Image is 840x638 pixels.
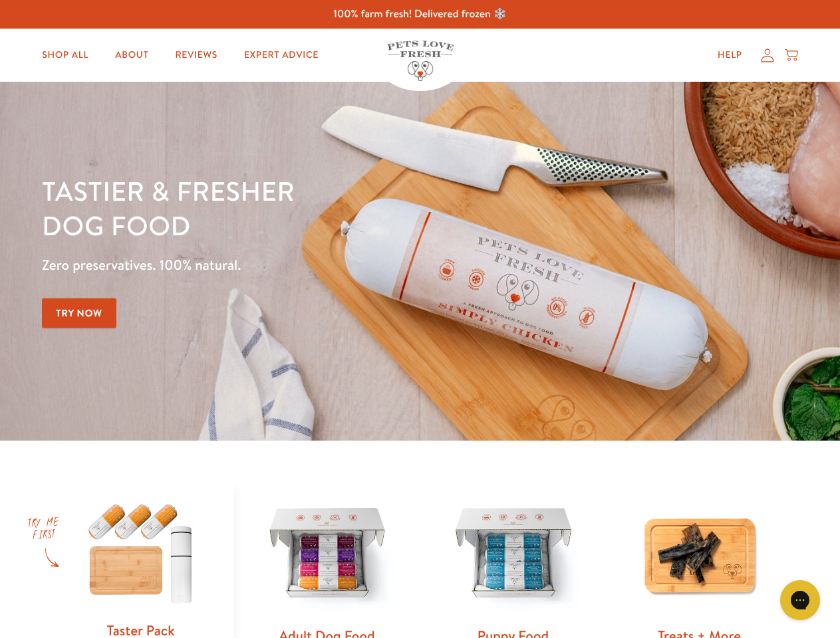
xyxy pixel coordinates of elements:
[42,298,116,328] a: Try Now
[104,42,159,68] a: About
[233,42,329,68] a: Expert Advice
[387,41,454,81] img: Pets Love Fresh
[31,42,99,68] a: Shop All
[773,576,827,625] iframe: Gorgias live chat messenger
[42,173,546,243] h1: Tastier & fresher dog food
[707,42,753,68] a: Help
[42,253,546,277] p: Zero preservatives. 100% natural.
[164,42,227,68] a: Reviews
